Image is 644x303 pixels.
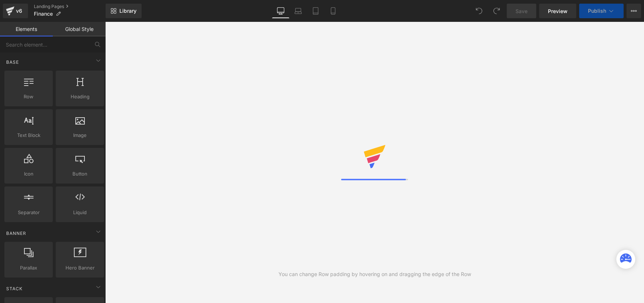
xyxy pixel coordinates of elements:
a: Mobile [324,4,342,18]
a: Laptop [289,4,307,18]
span: Banner [5,230,27,237]
span: Text Block [7,131,51,139]
button: Redo [489,4,504,18]
a: Landing Pages [34,4,106,9]
a: Tablet [307,4,324,18]
a: v6 [3,4,28,18]
span: Save [515,7,528,15]
span: Hero Banner [58,264,102,272]
a: Global Style [53,22,106,36]
span: Preview [548,7,568,15]
span: Image [58,131,102,139]
button: Undo [472,4,486,18]
button: More [627,4,641,18]
span: Liquid [58,209,102,216]
span: Publish [588,8,606,14]
span: Library [119,8,137,14]
a: Desktop [272,4,289,18]
span: Separator [7,209,51,216]
span: Finance [34,11,53,17]
span: Heading [58,93,102,101]
a: New Library [106,4,142,18]
span: Stack [5,285,23,292]
span: Button [58,170,102,178]
span: Icon [7,170,51,178]
a: Preview [539,4,576,18]
span: Row [7,93,51,101]
span: Parallax [7,264,51,272]
div: v6 [15,6,24,16]
button: Publish [579,4,624,18]
div: You can change Row padding by hovering on and dragging the edge of the Row [278,270,471,278]
span: Base [5,59,20,66]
